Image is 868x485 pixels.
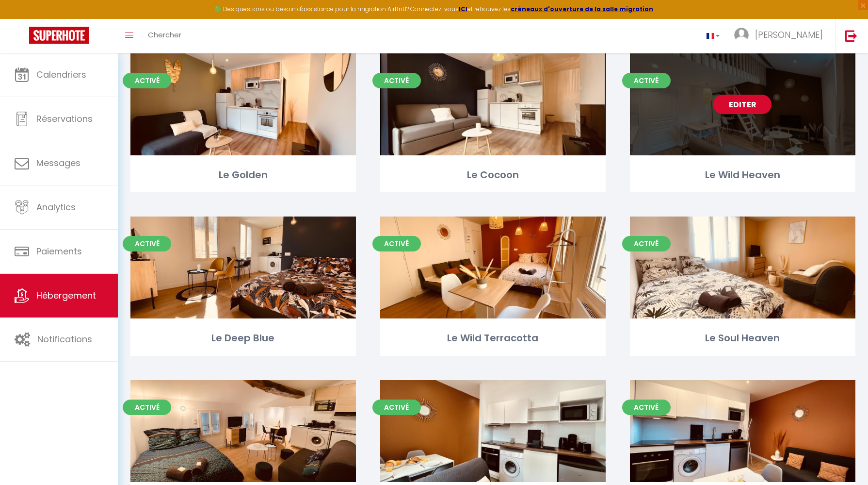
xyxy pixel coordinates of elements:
[380,331,606,346] div: Le Wild Terracotta
[630,167,855,183] div: Le Wild Heaven
[37,333,92,345] span: Notifications
[130,167,356,183] div: Le Golden
[622,73,671,88] span: Activé
[622,236,671,251] span: Activé
[8,4,37,33] button: Ouvrir le widget de chat LiveChat
[123,236,171,251] span: Activé
[372,73,421,88] span: Activé
[130,331,356,346] div: Le Deep Blue
[734,28,749,42] img: ...
[36,68,86,81] span: Calendriers
[727,19,835,53] a: ... [PERSON_NAME]
[148,30,181,40] span: Chercher
[141,19,189,53] a: Chercher
[36,113,93,125] span: Réservations
[755,29,823,41] span: [PERSON_NAME]
[36,201,76,213] span: Analytics
[459,5,467,13] a: ICI
[713,95,772,114] a: Editer
[511,5,653,13] a: créneaux d'ouverture de la salle migration
[36,289,96,301] span: Hébergement
[123,73,171,88] span: Activé
[29,27,89,44] img: Super Booking
[36,245,82,257] span: Paiements
[380,167,606,183] div: Le Cocoon
[36,157,80,169] span: Messages
[372,400,421,415] span: Activé
[845,30,857,42] img: logout
[372,236,421,251] span: Activé
[622,400,671,415] span: Activé
[123,400,171,415] span: Activé
[630,331,855,346] div: Le Soul Heaven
